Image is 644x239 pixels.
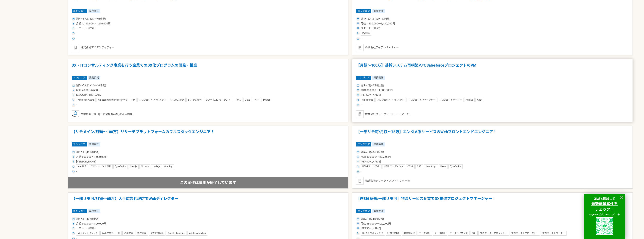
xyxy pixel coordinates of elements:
[72,9,87,13] span: エンジニア
[76,26,97,30] span: リモート（在宅）
[72,18,75,20] img: ico_calendar-4541a85f.svg
[76,17,106,21] span: 週4〜5人日 (32〜40時間)
[124,232,133,235] span: 企画立案
[357,218,359,220] img: ico_calendar-4541a85f.svg
[254,99,259,102] span: PHP
[206,99,231,102] span: システムコンサルタント
[357,232,359,234] img: ico_tag-f97210f0.svg
[72,89,75,91] img: ico_currency_yen-76ea2c4c.svg
[356,110,629,118] div: 株式会社クリーク・アンド・リバー社
[72,151,75,153] img: ico_calendar-4541a85f.svg
[72,99,75,101] img: ico_tag-f97210f0.svg
[472,232,476,235] span: SQL
[72,44,79,51] img: default_org_logo-42cde973f59100197ec2c8e796e4974ac8490bb5b08a0eb061ff975e4574aa76.png
[511,232,538,235] span: プロジェクトマネージャー
[434,232,446,235] span: データ解析
[78,232,98,235] span: Webディレクション
[141,165,149,168] span: Node.js
[356,177,364,185] img: default_org_logo-42cde973f59100197ec2c8e796e4974ac8490bb5b08a0eb061ff975e4574aa76.png
[102,232,120,235] span: Webプロデュース
[72,37,75,40] img: ico_star-c4f7eedc.svg
[372,76,385,80] span: 業務委託
[440,165,446,168] span: React
[372,142,385,146] span: 業務委託
[98,99,127,102] span: Amazon Web Services (AWS)
[76,36,77,41] span: -
[357,104,359,106] img: ico_star-c4f7eedc.svg
[68,177,348,188] div: この案件は募集が終了しています
[542,232,565,235] span: プロジェクトリーダー
[357,165,359,168] img: ico_tag-f97210f0.svg
[72,63,344,73] h1: DX・ITコンサルティング事業を行う企業でのDX化プログラムの開発・推進
[164,165,172,168] span: Graphql
[72,84,75,87] img: ico_calendar-4541a85f.svg
[480,232,507,235] span: プロジェクトマネジメント
[76,88,100,92] span: 時給 4,000〜5,500円
[466,99,473,102] span: heroku
[372,209,385,213] span: 業務委託
[361,226,381,230] span: [PERSON_NAME]
[408,99,435,102] span: プロジェクトマネージャー
[72,156,75,158] img: ico_currency_yen-76ea2c4c.svg
[72,165,75,168] img: ico_tag-f97210f0.svg
[450,165,461,168] span: TypeScript
[356,196,629,206] h1: 【週3日稼働/一部リモ可】物流サービス企業でDX推進プロジェクトマネージャー！
[357,160,359,163] img: ico_location_pin-352ac629.svg
[362,232,383,235] span: DXコンサルティング
[357,151,359,153] img: ico_calendar-4541a85f.svg
[357,99,359,101] img: ico_tag-f97210f0.svg
[362,99,373,102] span: Salesforce
[356,110,364,118] img: default_org_logo-42cde973f59100197ec2c8e796e4974ac8490bb5b08a0eb061ff975e4574aa76.png
[72,94,75,96] img: ico_location_pin-352ac629.svg
[78,99,94,102] span: Microsoft Azure
[387,232,399,235] span: 社内DX推進
[263,99,271,102] span: Python
[72,227,75,229] img: ico_location_pin-352ac629.svg
[356,209,371,213] span: エンジニア
[189,232,206,235] span: Adobe Analytics
[357,84,359,87] img: ico_calendar-4541a85f.svg
[76,83,106,87] span: 週3〜5人日 (24〜40時間)
[88,209,100,213] span: 業務委託
[72,32,75,34] img: ico_tag-f97210f0.svg
[357,156,359,158] img: ico_currency_yen-76ea2c4c.svg
[168,232,185,235] span: Google Analytics
[356,44,364,51] img: default_org_logo-42cde973f59100197ec2c8e796e4974ac8490bb5b08a0eb061ff975e4574aa76.png
[417,165,421,168] span: CSS
[357,171,359,173] img: ico_star-c4f7eedc.svg
[72,222,75,225] img: ico_currency_yen-76ea2c4c.svg
[361,160,381,164] span: [PERSON_NAME]
[361,88,393,92] span: 月給 800,000〜1,000,000円
[72,171,75,173] img: ico_star-c4f7eedc.svg
[357,32,359,34] img: ico_tag-f97210f0.svg
[419,232,430,235] span: データ分析
[76,170,77,174] span: -
[72,218,75,220] img: ico_calendar-4541a85f.svg
[72,142,87,146] span: エンジニア
[130,165,137,168] span: Next.js
[72,110,79,118] img: logo_text_blue_01.png
[477,99,482,102] span: Apex
[76,226,97,230] span: リモート（在宅）
[139,99,166,102] span: プロジェクトマネジメント
[361,222,391,226] span: 月給 380,000〜420,000円
[372,9,385,13] span: 業務委託
[596,217,613,235] img: uploaded%2F9x3B4GYyuJhK5sXzQK62fPT6XL62%2F_1i3i91es70ratxpc0n6.png
[153,165,160,168] span: node.js
[356,76,371,80] span: エンジニア
[72,27,75,29] img: ico_location_pin-352ac629.svg
[78,165,86,168] span: web制作
[361,155,391,159] span: 月給 500,000〜750,000円
[356,177,629,185] div: 株式会社クリーク・アンド・リバー社
[362,32,370,35] span: Python
[407,165,413,168] span: CSS3
[88,9,100,13] span: 業務委託
[356,44,629,51] div: 株式会社アイデンティティー
[361,217,384,221] span: 週3人日(24時間/週)
[357,89,359,91] img: ico_currency_yen-76ea2c4c.svg
[589,213,620,216] span: Anycrew 公式LINEアカウント
[72,76,87,80] span: エンジニア
[425,165,436,168] span: JavaScript
[76,160,96,164] span: [PERSON_NAME]
[361,36,361,41] span: -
